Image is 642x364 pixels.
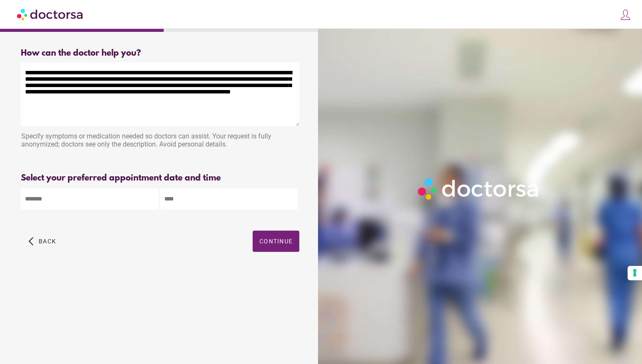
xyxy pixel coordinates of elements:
div: Select your preferred appointment date and time [21,173,299,183]
button: Continue [253,231,299,252]
img: Logo-Doctorsa-trans-White-partial-flat.png [414,175,543,203]
button: Your consent preferences for tracking technologies [628,266,642,280]
span: Continue [259,238,293,245]
img: icons8-customer-100.png [619,9,631,21]
div: Specify symptoms or medication needed so doctors can assist. Your request is fully anonymized; do... [21,128,299,155]
span: Back [39,238,56,245]
img: Doctorsa.com [17,5,84,24]
button: arrow_back_ios Back [25,231,59,252]
div: How can the doctor help you? [21,48,299,58]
